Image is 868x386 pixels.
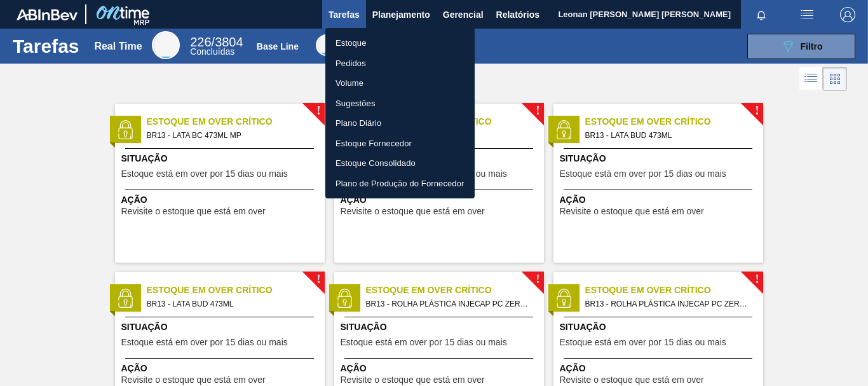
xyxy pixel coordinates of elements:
a: Estoque Consolidado [325,153,475,174]
a: Estoque [325,33,475,53]
a: Estoque Fornecedor [325,134,475,154]
a: Plano Diário [325,113,475,134]
a: Volume [325,73,475,93]
a: Plano de Produção do Fornecedor [325,174,475,194]
a: Pedidos [325,53,475,74]
a: Sugestões [325,93,475,114]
